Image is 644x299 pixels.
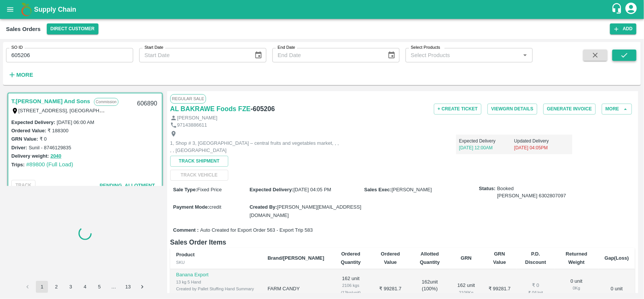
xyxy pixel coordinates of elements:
span: Fixed Price [197,187,222,192]
a: AL BAKRAWE Foods FZE [170,104,251,114]
span: Pending_Allotment [100,183,155,188]
button: Select DC [47,23,98,34]
label: Expected Delivery : [11,119,55,125]
p: Updated Delivery [514,138,569,144]
button: ViewGRN Details [487,104,537,115]
span: [PERSON_NAME][EMAIL_ADDRESS][DOMAIN_NAME] [249,204,361,218]
div: 13 kg 5 Hand [176,279,255,285]
span: Booked [497,185,566,199]
p: Commission [94,98,118,106]
label: [DATE] 06:00 AM [57,119,94,125]
p: [DATE] 04:05PM [514,144,569,151]
label: Delivery weight: [11,153,49,159]
label: Expected Delivery : [249,187,293,192]
label: Start Date [144,45,163,51]
label: Select Products [411,45,440,51]
label: Sales Exec : [364,187,392,192]
div: 0 Kg [561,285,593,291]
span: [DATE] 04:05 PM [294,187,331,192]
div: 2106 Kg [456,289,476,296]
a: T.[PERSON_NAME] And Sons [11,96,90,106]
button: Add [610,23,636,34]
div: … [108,284,120,291]
b: Returned Weight [566,251,587,265]
button: + Create Ticket [434,104,481,115]
b: GRN Value [493,251,506,265]
div: 2106 kgs (13kg/unit) [336,282,365,296]
label: Driver: [11,145,27,150]
label: SO ID [11,45,23,51]
div: [PERSON_NAME] 6302807097 [497,192,566,200]
label: Created By : [249,204,277,210]
span: Auto Created for Export Order 563 - Export Trip 583 [200,227,313,234]
a: Supply Chain [34,4,611,15]
label: Trips: [11,162,25,167]
input: Start Date [139,48,248,62]
p: 1, Shop # 3, [GEOGRAPHIC_DATA] – central fruits and vegetables market, , , , , [GEOGRAPHIC_DATA] [170,140,340,154]
div: ₹ 0 [523,282,549,289]
label: Ordered Value: [11,128,46,133]
button: Track Shipment [170,156,228,167]
p: Banana Export [176,271,255,279]
b: Product [176,252,195,257]
div: 606890 [132,95,161,113]
span: credit [209,204,221,210]
label: ₹ 188300 [48,128,68,133]
b: Brand/[PERSON_NAME] [267,255,324,261]
label: Sunil - 8746129835 [29,145,71,150]
button: Generate Invoice [543,104,596,115]
div: 162 unit [456,282,476,296]
b: Gap(Loss) [605,255,629,261]
label: [STREET_ADDRESS], [GEOGRAPHIC_DATA], [GEOGRAPHIC_DATA], 221007, [GEOGRAPHIC_DATA] [18,107,247,113]
div: SKU [176,259,255,266]
button: Go to page 13 [122,281,134,293]
div: ₹ 0 / Unit [523,289,549,296]
button: Choose date [384,48,399,62]
span: Regular Sale [170,94,206,103]
button: Go to page 3 [65,281,77,293]
button: Open [520,50,530,60]
button: open drawer [2,1,19,18]
nav: pagination navigation [20,281,149,293]
h6: Sales Order Items [170,237,635,248]
button: More [602,104,632,115]
b: Ordered Value [381,251,400,265]
p: [PERSON_NAME] [177,115,217,122]
label: Sale Type : [173,187,197,192]
b: Allotted Quantity [420,251,440,265]
b: Ordered Quantity [341,251,361,265]
input: End Date [272,48,381,62]
button: 2040 [51,152,61,161]
input: Enter SO ID [6,48,133,62]
h6: - 605206 [251,104,275,114]
div: customer-support [611,3,624,16]
p: 97143886611 [177,122,207,129]
label: Payment Mode : [173,204,209,210]
input: Select Products [408,50,518,60]
p: [DATE] 12:00AM [459,144,514,151]
span: [PERSON_NAME] [392,187,432,192]
img: logo [19,2,34,17]
button: Go to page 5 [93,281,105,293]
label: ₹ 0 [40,136,47,142]
button: Choose date [251,48,266,62]
label: GRN Value: [11,136,38,142]
b: GRN [461,255,472,261]
div: account of current user [624,2,638,17]
button: Go to next page [136,281,148,293]
button: Go to page 2 [50,281,62,293]
button: page 1 [36,281,48,293]
label: End Date [278,45,295,51]
label: Comment : [173,227,199,234]
a: #89800 (Full Load) [26,161,73,167]
b: P.D. Discount [525,251,546,265]
strong: More [16,72,33,78]
button: More [6,68,35,81]
div: Sales Orders [6,24,41,34]
b: Supply Chain [34,6,76,13]
p: Expected Delivery [459,138,514,144]
button: Go to page 4 [79,281,91,293]
label: Status: [479,185,496,192]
